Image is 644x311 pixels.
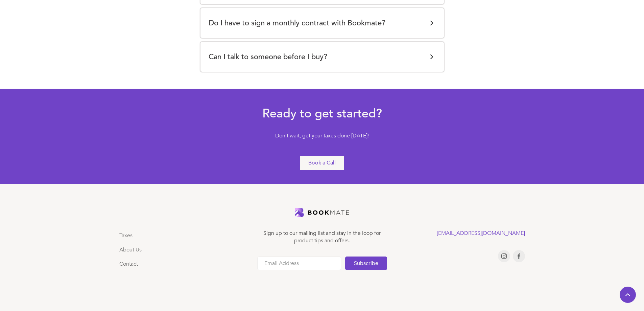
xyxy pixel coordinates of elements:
[119,246,142,253] a: About Us
[119,260,138,268] a: Contact
[345,257,387,270] input: Subscribe
[237,132,408,143] div: Don't wait, get your taxes done [DATE]!
[209,50,327,64] h5: Can I talk to someone before I buy?
[119,232,133,239] a: Taxes
[308,159,336,166] div: Book a Call
[209,16,385,30] h5: Do I have to sign a monthly contract with Bookmate?
[257,257,341,270] input: Email Address
[237,106,408,122] h3: Ready to get started?
[300,155,344,171] a: Book a Call
[257,257,387,270] form: Email Form
[437,229,525,237] a: [EMAIL_ADDRESS][DOMAIN_NAME]
[257,229,387,244] div: Sign up to our mailing list and stay in the loop for product tips and offers.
